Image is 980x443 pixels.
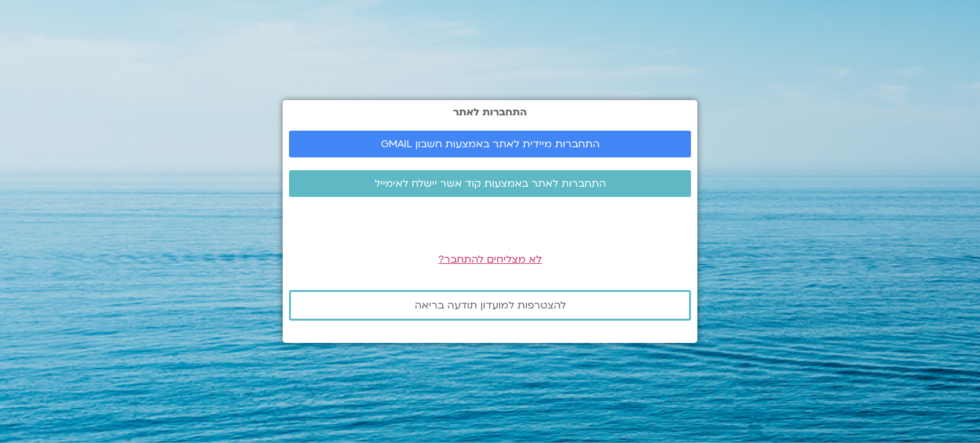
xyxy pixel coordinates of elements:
span: התחברות מיידית לאתר באמצעות חשבון GMAIL [381,138,600,150]
a: לא מצליחים להתחבר? [438,252,542,266]
span: התחברות לאתר באמצעות קוד אשר יישלח לאימייל [375,178,606,189]
a: התחברות לאתר באמצעות קוד אשר יישלח לאימייל [289,170,691,197]
a: התחברות מיידית לאתר באמצעות חשבון GMAIL [289,131,691,157]
a: להצטרפות למועדון תודעה בריאה [289,290,691,321]
span: להצטרפות למועדון תודעה בריאה [415,300,566,311]
h2: התחברות לאתר [289,106,691,118]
